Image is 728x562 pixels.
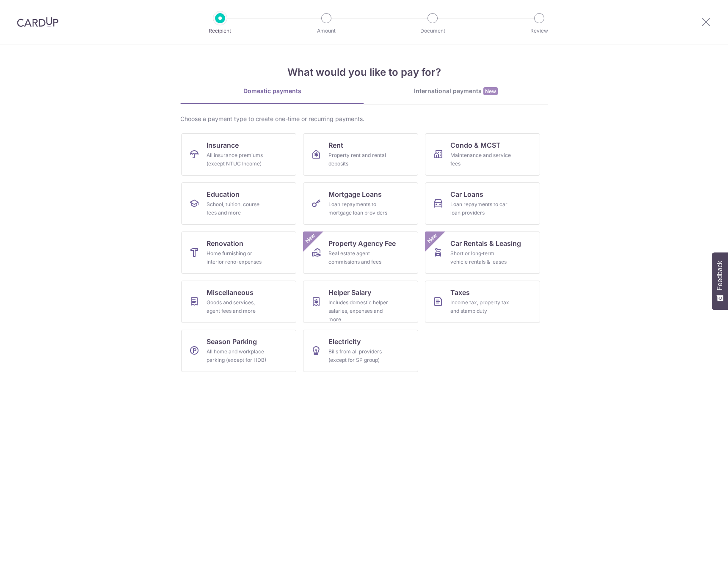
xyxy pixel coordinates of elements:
[207,347,267,364] div: All home and workplace parking (except for HDB)
[328,189,382,199] span: Mortgage Loans
[450,298,511,315] div: Income tax, property tax and stamp duty
[303,133,418,176] a: RentProperty rent and rental deposits
[207,151,267,168] div: All insurance premiums (except NTUC Income)
[180,65,548,80] h4: What would you like to pay for?
[425,182,540,225] a: Car LoansLoan repayments to car loan providers
[425,133,540,176] a: Condo & MCSTMaintenance and service fees
[450,238,521,248] span: Car Rentals & Leasing
[450,200,511,217] div: Loan repayments to car loan providers
[303,281,418,323] a: Helper SalaryIncludes domestic helper salaries, expenses and more
[425,231,540,274] a: Car Rentals & LeasingShort or long‑term vehicle rentals & leasesNew
[450,249,511,266] div: Short or long‑term vehicle rentals & leases
[303,231,418,274] a: Property Agency FeeReal estate agent commissions and feesNew
[328,140,343,150] span: Rent
[716,261,724,290] span: Feedback
[328,238,396,248] span: Property Agency Fee
[401,27,464,35] p: Document
[17,17,58,27] img: CardUp
[328,347,389,364] div: Bills from all providers (except for SP group)
[207,189,240,199] span: Education
[425,231,439,245] span: New
[425,281,540,323] a: TaxesIncome tax, property tax and stamp duty
[181,330,296,372] a: Season ParkingAll home and workplace parking (except for HDB)
[303,231,317,245] span: New
[303,182,418,225] a: Mortgage LoansLoan repayments to mortgage loan providers
[207,200,267,217] div: School, tuition, course fees and more
[328,287,371,298] span: Helper Salary
[450,151,511,168] div: Maintenance and service fees
[450,140,501,150] span: Condo & MCST
[181,281,296,323] a: MiscellaneousGoods and services, agent fees and more
[508,27,571,35] p: Review
[450,287,470,298] span: Taxes
[207,298,267,315] div: Goods and services, agent fees and more
[180,87,364,95] div: Domestic payments
[181,231,296,274] a: RenovationHome furnishing or interior reno-expenses
[328,298,389,324] div: Includes domestic helper salaries, expenses and more
[712,252,728,310] button: Feedback - Show survey
[328,336,361,347] span: Electricity
[207,287,254,298] span: Miscellaneous
[189,27,251,35] p: Recipient
[303,330,418,372] a: ElectricityBills from all providers (except for SP group)
[364,87,548,96] div: International payments
[181,133,296,176] a: InsuranceAll insurance premiums (except NTUC Income)
[295,27,358,35] p: Amount
[328,200,389,217] div: Loan repayments to mortgage loan providers
[207,140,239,150] span: Insurance
[328,151,389,168] div: Property rent and rental deposits
[483,87,498,95] span: New
[450,189,483,199] span: Car Loans
[207,336,257,347] span: Season Parking
[181,182,296,225] a: EducationSchool, tuition, course fees and more
[180,115,548,123] div: Choose a payment type to create one-time or recurring payments.
[207,249,267,266] div: Home furnishing or interior reno-expenses
[328,249,389,266] div: Real estate agent commissions and fees
[207,238,243,248] span: Renovation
